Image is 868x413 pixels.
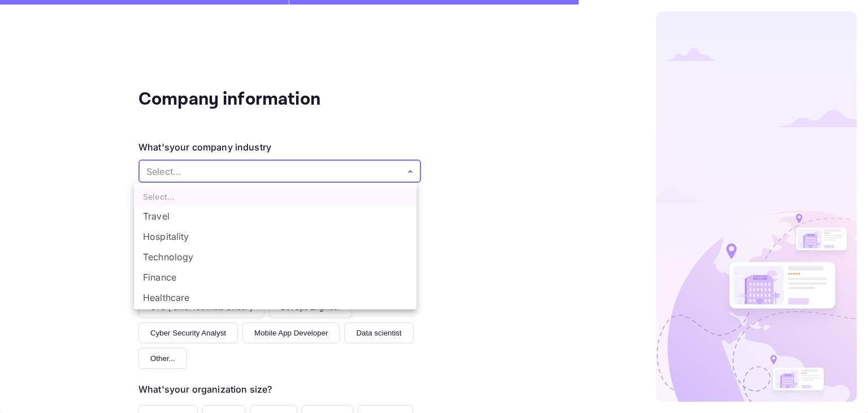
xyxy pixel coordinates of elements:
li: Education [134,308,416,328]
li: Healthcare [134,287,416,308]
li: Hospitality [134,226,416,247]
li: Travel [134,206,416,226]
li: Technology [134,247,416,267]
li: Finance [134,267,416,287]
